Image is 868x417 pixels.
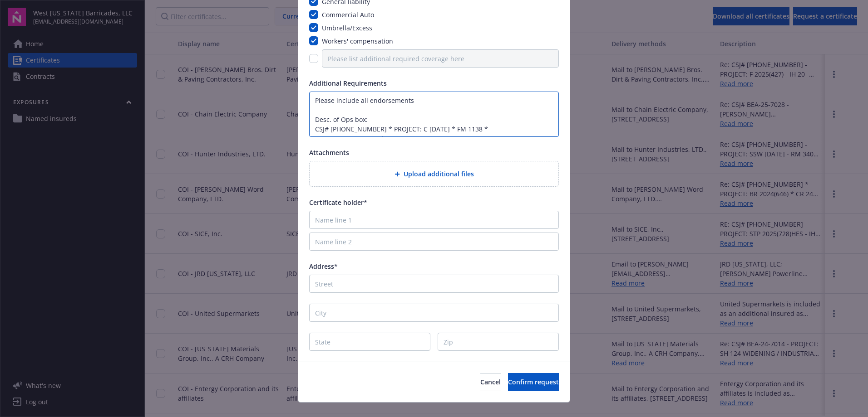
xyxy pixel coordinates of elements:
[309,262,338,271] span: Address*
[322,37,393,45] span: Workers' compensation
[309,211,559,229] input: Name line 1
[480,378,501,386] span: Cancel
[309,161,559,187] div: Upload additional files
[404,169,474,179] span: Upload additional files
[309,275,559,293] input: Street
[309,333,430,351] input: State
[322,24,372,32] span: Umbrella/Excess
[508,378,559,386] span: Confirm request
[309,148,349,157] span: Attachments
[309,198,367,207] span: Certificate holder*
[438,333,559,351] input: Zip
[322,49,559,68] input: Please list additional required coverage here
[322,10,374,19] span: Commercial Auto
[309,92,559,137] textarea: Please include all endorsements Desc. of Ops box: CSJ# [PHONE_NUMBER] * PROJECT: C [DATE] * FM 11...
[508,373,559,391] button: Confirm request
[309,233,559,251] input: Name line 2
[309,79,387,87] span: Additional Requirements
[480,373,501,391] button: Cancel
[309,304,559,322] input: City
